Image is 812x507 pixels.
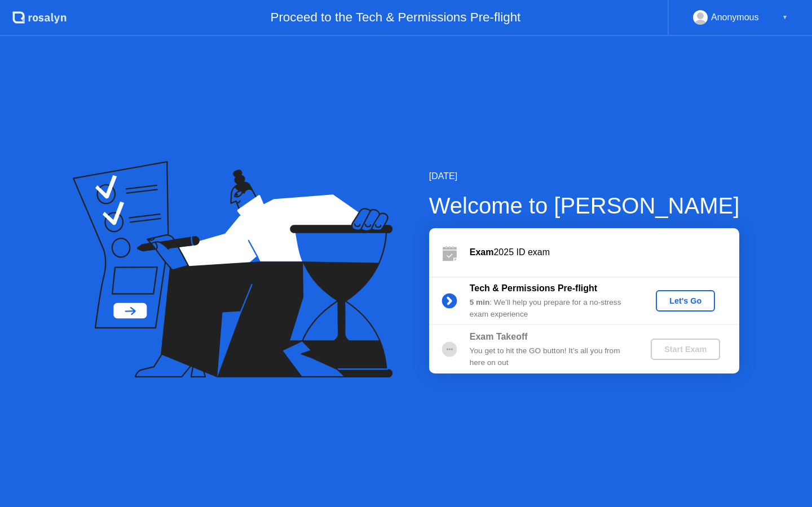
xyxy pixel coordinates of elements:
b: Tech & Permissions Pre-flight [470,283,597,293]
div: [DATE] [429,170,740,183]
button: Let's Go [656,290,715,312]
b: Exam [470,247,494,257]
div: : We’ll help you prepare for a no-stress exam experience [470,297,632,320]
div: Anonymous [711,10,759,25]
div: You get to hit the GO button! It’s all you from here on out [470,345,632,368]
div: Start Exam [655,345,716,354]
button: Start Exam [651,339,720,360]
div: Let's Go [660,296,710,305]
b: Exam Takeoff [470,332,528,341]
div: 2025 ID exam [470,246,739,259]
b: 5 min [470,298,490,306]
div: ▼ [782,10,788,25]
div: Welcome to [PERSON_NAME] [429,189,740,223]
